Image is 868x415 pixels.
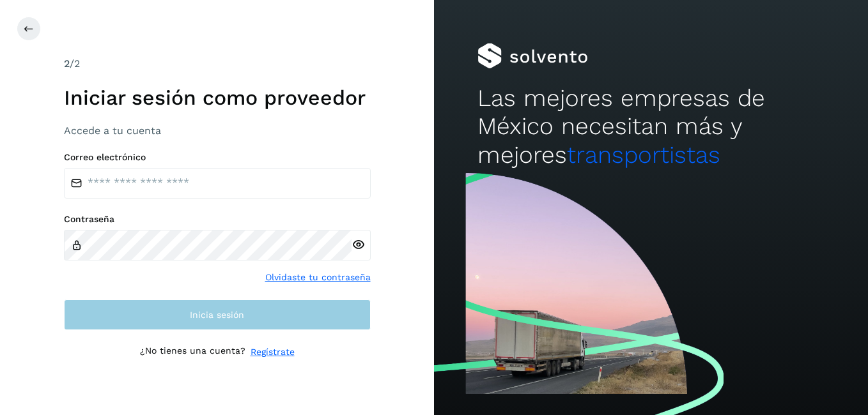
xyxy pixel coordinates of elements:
[64,56,371,72] div: /2
[64,86,371,110] h1: Iniciar sesión como proveedor
[64,299,371,330] button: Inicia sesión
[477,84,825,169] h2: Las mejores empresas de México necesitan más y mejores
[251,345,295,359] a: Regístrate
[64,214,371,225] label: Contraseña
[64,124,371,137] h3: Accede a tu cuenta
[265,271,371,284] a: Olvidaste tu contraseña
[567,141,720,169] span: transportistas
[190,310,244,319] span: Inicia sesión
[64,57,70,70] span: 2
[64,152,371,163] label: Correo electrónico
[140,345,245,359] p: ¿No tienes una cuenta?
